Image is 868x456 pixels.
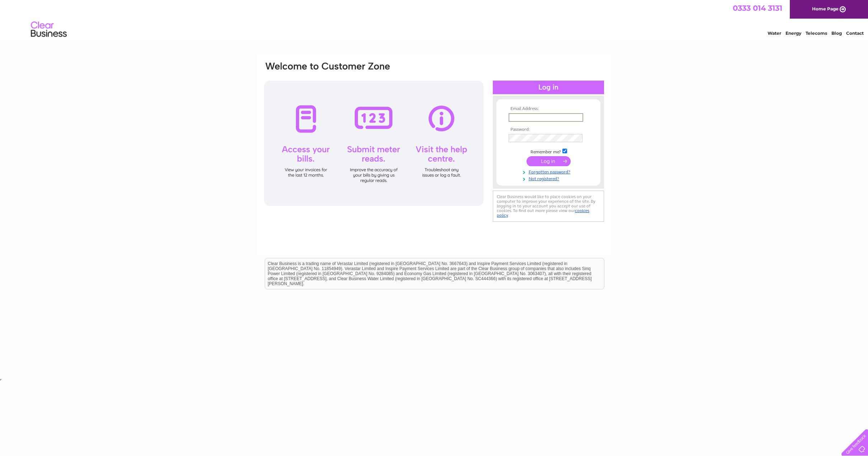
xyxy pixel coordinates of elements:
a: Water [768,30,781,36]
th: Email Address: [507,106,590,111]
a: 0333 014 3131 [733,4,782,13]
input: Submit [527,156,571,166]
img: logo.png [30,19,67,40]
div: Clear Business is a trading name of Verastar Limited (registered in [GEOGRAPHIC_DATA] No. 3667643... [265,4,604,35]
th: Password: [507,127,590,132]
a: Telecoms [806,30,827,36]
a: Energy [786,30,801,36]
a: Forgotten password? [509,168,590,175]
a: Blog [831,30,842,36]
a: Contact [846,30,864,36]
td: Remember me? [507,148,590,155]
a: Not registered? [509,175,590,182]
div: Clear Business would like to place cookies on your computer to improve your experience of the sit... [493,191,604,222]
a: cookies policy [497,208,589,218]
